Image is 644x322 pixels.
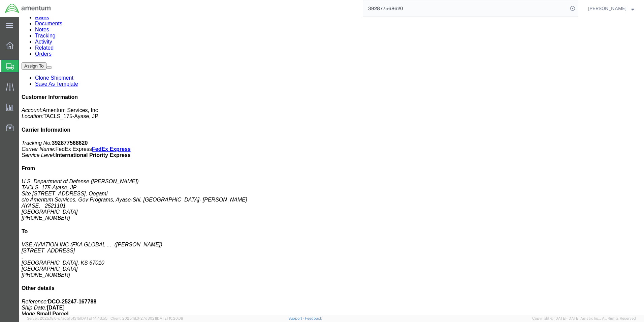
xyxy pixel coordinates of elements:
span: [DATE] 10:20:09 [156,316,183,320]
span: Claudia Fernandez [588,5,626,12]
a: Support [288,316,305,320]
iframe: FS Legacy Container [19,17,644,315]
input: Search for shipment number, reference number [363,0,568,17]
span: Client: 2025.18.0-27d3021 [110,316,183,320]
span: Copyright © [DATE]-[DATE] Agistix Inc., All Rights Reserved [532,316,636,321]
span: Server: 2025.18.0-c7ad5f513fb [27,316,107,320]
img: logo [5,3,51,14]
button: [PERSON_NAME] [588,4,635,12]
span: [DATE] 14:43:55 [80,316,107,320]
a: Feedback [305,316,322,320]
